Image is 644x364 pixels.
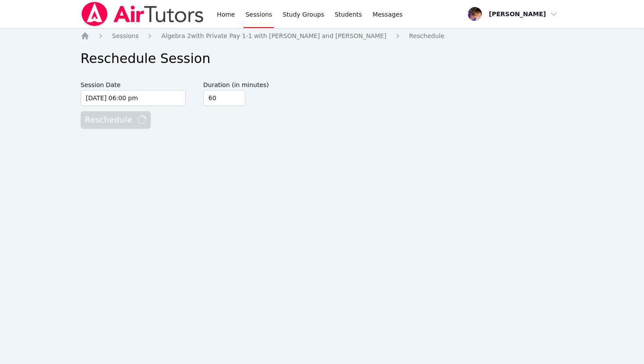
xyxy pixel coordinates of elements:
span: Reschedule [85,114,146,126]
span: Reschedule [409,32,444,39]
label: Session Date [81,77,186,90]
span: Sessions [112,32,139,39]
span: Algebra 2 with Private Pay 1-1 with [PERSON_NAME] and [PERSON_NAME] [161,32,386,39]
a: Sessions [112,31,139,40]
a: Algebra 2with Private Pay 1-1 with [PERSON_NAME] and [PERSON_NAME] [161,31,386,40]
img: Air Tutors [81,2,205,26]
label: Duration (in minutes) [203,77,287,90]
h1: Reschedule Session [81,51,564,66]
button: Reschedule [81,111,151,129]
span: Messages [372,10,403,19]
a: Reschedule [409,31,444,40]
nav: Breadcrumb [81,31,564,40]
